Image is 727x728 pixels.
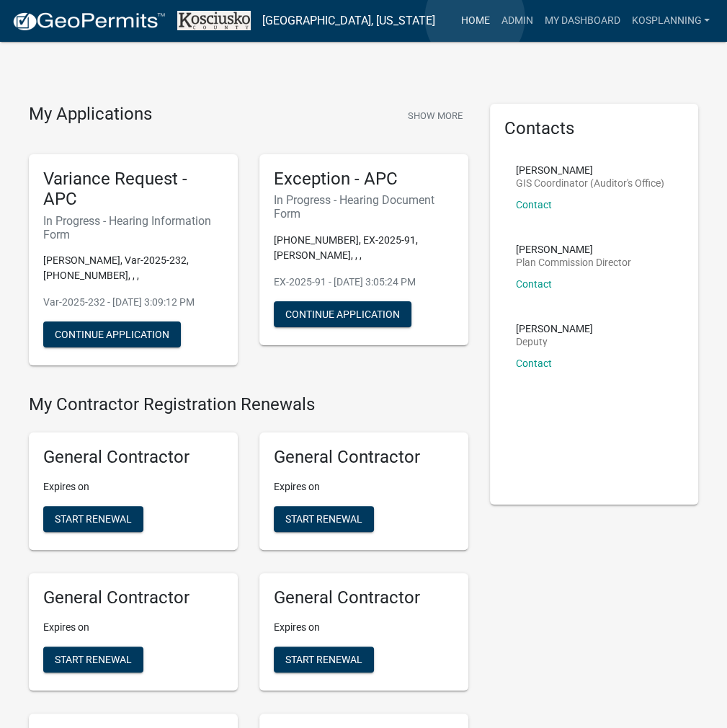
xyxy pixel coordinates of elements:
[43,295,223,310] p: Var-2025-232 - [DATE] 3:09:12 PM
[516,244,631,254] p: [PERSON_NAME]
[504,118,684,139] h5: Contacts
[55,513,132,525] span: Start Renewal
[274,233,454,263] p: [PHONE_NUMBER], EX-2025-91, [PERSON_NAME], , ,
[29,104,152,125] h4: My Applications
[516,178,664,188] p: GIS Coordinator (Auditor's Office)
[516,257,631,267] p: Plan Commission Director
[262,9,435,33] a: [GEOGRAPHIC_DATA], [US_STATE]
[43,506,143,532] button: Start Renewal
[516,358,552,369] a: Contact
[43,620,223,635] p: Expires on
[43,479,223,494] p: Expires on
[274,620,454,635] p: Expires on
[43,253,223,283] p: [PERSON_NAME], Var-2025-232, [PHONE_NUMBER], , ,
[29,394,468,415] h4: My Contractor Registration Renewals
[43,647,143,672] button: Start Renewal
[274,275,454,290] p: EX-2025-91 - [DATE] 3:05:24 PM
[285,513,362,525] span: Start Renewal
[55,653,132,665] span: Start Renewal
[455,7,495,35] a: Home
[516,324,593,334] p: [PERSON_NAME]
[274,301,411,327] button: Continue Application
[402,104,468,128] button: Show More
[274,479,454,494] p: Expires on
[516,199,552,210] a: Contact
[274,647,374,672] button: Start Renewal
[495,7,538,35] a: Admin
[274,169,454,190] h5: Exception - APC
[625,7,715,35] a: kosplanning
[516,165,664,175] p: [PERSON_NAME]
[516,278,552,290] a: Contact
[516,337,593,347] p: Deputy
[274,447,454,468] h5: General Contractor
[43,447,223,468] h5: General Contractor
[177,11,251,30] img: Kosciusko County, Indiana
[538,7,625,35] a: My Dashboard
[43,169,223,210] h5: Variance Request - APC
[274,506,374,532] button: Start Renewal
[274,193,454,221] h6: In Progress - Hearing Document Form
[43,321,181,347] button: Continue Application
[43,587,223,608] h5: General Contractor
[285,653,362,665] span: Start Renewal
[43,214,223,241] h6: In Progress - Hearing Information Form
[274,587,454,608] h5: General Contractor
